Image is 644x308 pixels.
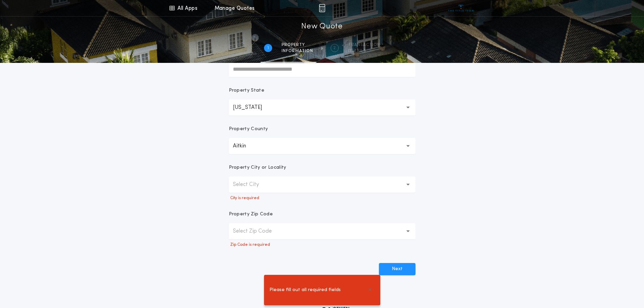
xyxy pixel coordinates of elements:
[229,211,273,218] p: Property Zip Code
[233,181,270,189] p: Select City
[333,45,336,51] h2: 2
[348,42,380,48] span: Transaction
[301,21,342,32] h1: New Quote
[229,126,268,133] p: Property County
[229,176,415,193] button: Select City
[282,48,313,54] span: information
[229,195,415,201] p: City is required
[233,103,273,112] p: [US_STATE]
[233,142,257,150] p: Aitkin
[229,99,415,116] button: [US_STATE]
[319,4,325,12] img: img
[267,45,269,51] h2: 1
[229,138,415,154] button: Aitkin
[229,223,415,239] button: Select Zip Code
[269,286,341,294] span: Please fill out all required fields
[229,164,286,171] p: Property City or Locality
[348,48,380,54] span: details
[379,263,415,275] button: Next
[448,5,474,11] img: vs-icon
[229,87,264,94] p: Property State
[229,242,415,247] p: Zip Code is required
[233,227,283,235] p: Select Zip Code
[282,42,313,48] span: Property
